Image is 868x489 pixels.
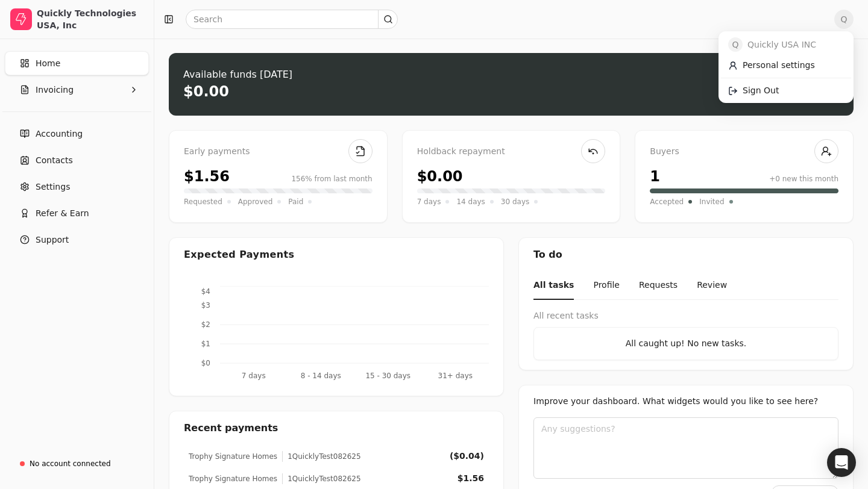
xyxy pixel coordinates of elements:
a: Settings [5,175,149,199]
div: $1.56 [184,166,230,187]
tspan: $1 [201,340,210,348]
div: Q [719,31,854,103]
tspan: 31+ days [438,372,473,380]
div: Open Intercom Messenger [827,448,856,477]
div: +0 new this month [769,173,838,184]
div: Holdback repayment [417,145,606,158]
div: No account connected [30,458,111,469]
span: Refer & Earn [36,207,89,220]
tspan: $2 [201,320,210,329]
div: 1 [650,166,660,187]
span: Sign Out [743,84,779,97]
div: Recent payments [169,411,503,445]
span: 14 days [456,196,485,208]
tspan: $3 [201,301,210,310]
button: Requests [639,272,678,300]
div: 1QuicklyTest082625 [282,473,360,484]
span: Personal settings [743,59,815,72]
div: Trophy Signature Homes [189,473,277,484]
span: Support [36,234,69,246]
button: Q [834,10,854,29]
span: Settings [36,181,70,193]
span: Requested [184,196,222,208]
tspan: 8 - 14 days [301,372,341,380]
a: Accounting [5,122,149,146]
span: Quickly USA INC [747,39,816,51]
button: Invoicing [5,78,149,102]
div: All recent tasks [533,310,838,322]
div: Available funds [DATE] [183,67,292,82]
div: Trophy Signature Homes [189,451,277,462]
span: Contacts [36,154,73,167]
button: All tasks [533,272,574,300]
div: To do [519,238,853,272]
button: Review [697,272,727,300]
span: Invited [699,196,724,208]
span: Invoicing [36,84,74,96]
span: Accounting [36,128,83,140]
button: Refer & Earn [5,201,149,225]
div: Quickly Technologies USA, Inc [37,7,143,31]
span: Approved [238,196,273,208]
tspan: $0 [201,359,210,367]
span: Q [728,37,743,52]
div: Improve your dashboard. What widgets would you like to see here? [533,395,838,408]
span: Home [36,57,60,70]
div: 156% from last month [291,173,372,184]
div: 1QuicklyTest082625 [282,451,360,462]
span: 30 days [501,196,529,208]
div: $0.00 [183,82,229,101]
div: ($0.04) [450,450,484,463]
tspan: $4 [201,287,210,296]
tspan: 7 days [242,372,266,380]
div: $0.00 [417,166,463,187]
div: Buyers [650,145,838,158]
span: Paid [288,196,303,208]
input: Search [186,10,398,29]
div: Expected Payments [184,248,294,262]
div: $1.56 [458,472,484,485]
a: Home [5,51,149,75]
a: No account connected [5,453,149,475]
div: All caught up! No new tasks. [544,337,828,350]
a: Contacts [5,148,149,172]
button: Support [5,228,149,252]
div: Early payments [184,145,373,158]
button: Profile [593,272,620,300]
tspan: 15 - 30 days [365,372,410,380]
span: 7 days [417,196,441,208]
span: Accepted [650,196,684,208]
